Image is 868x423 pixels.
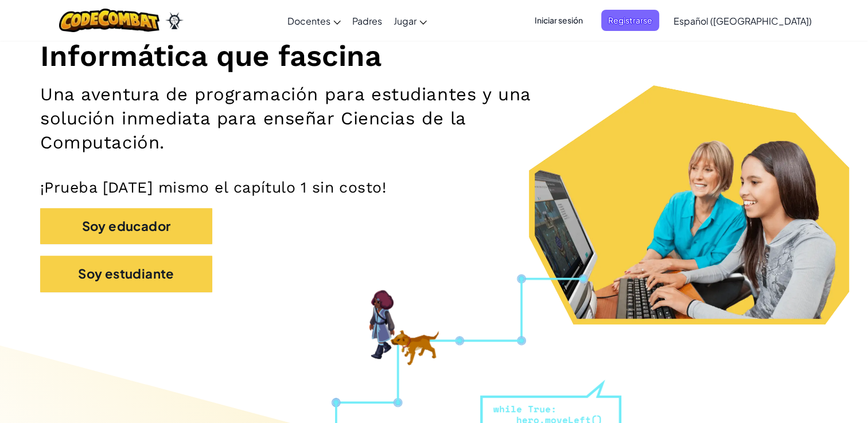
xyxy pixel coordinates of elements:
a: Docentes [282,5,347,36]
a: Padres [347,5,388,36]
button: Iniciar sesión [528,10,590,31]
p: ¡Prueba [DATE] mismo el capítulo 1 sin costo! [40,178,828,197]
button: Soy estudiante [40,256,212,292]
span: Jugar [394,15,417,27]
button: Soy educador [40,208,212,244]
img: CodeCombat logo [59,9,159,32]
a: Jugar [388,5,433,36]
button: Registrarse [601,10,659,31]
a: Español ([GEOGRAPHIC_DATA]) [668,5,818,36]
img: Ozaria [165,12,184,29]
span: Español ([GEOGRAPHIC_DATA]) [674,15,812,27]
span: Docentes [287,15,330,27]
h2: Una aventura de programación para estudiantes y una solución inmediata para enseñar Ciencias de l... [40,83,568,155]
h1: Informática que fascina [40,38,828,74]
